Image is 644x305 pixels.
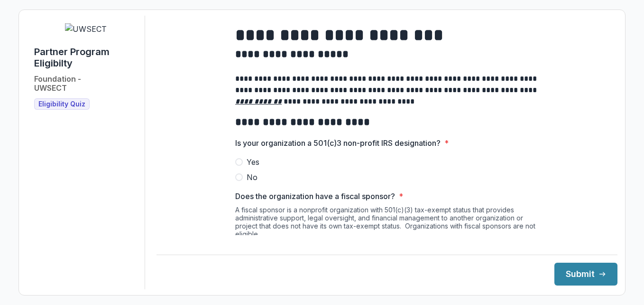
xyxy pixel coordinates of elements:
[65,23,107,35] img: UWSECT
[554,263,617,286] button: Submit
[34,46,137,69] h1: Partner Program Eligibilty
[235,206,539,242] div: A fiscal sponsor is a nonprofit organization with 501(c)(3) tax-exempt status that provides admin...
[247,156,259,168] span: Yes
[235,137,441,149] p: Is your organization a 501(c)3 non-profit IRS designation?
[247,172,258,183] span: No
[34,75,81,93] h2: Foundation - UWSECT
[38,100,85,108] span: Eligibility Quiz
[235,191,395,202] p: Does the organization have a fiscal sponsor?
